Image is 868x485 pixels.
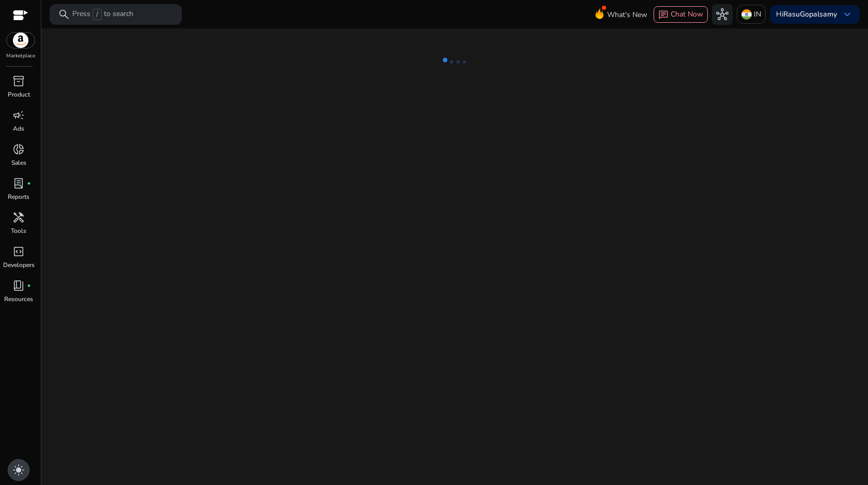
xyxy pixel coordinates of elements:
p: Press to search [72,9,133,20]
span: What's New [607,6,647,24]
button: hub [712,4,733,25]
p: Reports [8,192,29,201]
img: in.svg [741,9,752,20]
span: fiber_manual_record [27,181,31,185]
span: search [58,8,70,21]
p: Marketplace [6,52,35,60]
span: book_4 [12,279,25,292]
p: Developers [3,260,35,270]
span: code_blocks [12,245,25,258]
span: lab_profile [12,177,25,190]
p: Product [8,90,30,99]
p: Tools [11,226,26,236]
p: Sales [11,158,26,167]
span: / [92,9,102,20]
span: light_mode [12,464,25,476]
p: Resources [4,294,33,304]
p: Ads [13,124,24,133]
b: RasuGopalsamy [783,9,837,19]
span: fiber_manual_record [27,284,31,288]
p: Hi [776,11,837,18]
img: amazon.svg [7,33,35,48]
span: campaign [12,109,25,121]
span: handyman [12,211,25,224]
button: chatChat Now [654,6,708,23]
span: hub [716,8,729,21]
span: Chat Now [671,9,703,19]
span: inventory_2 [12,75,25,87]
span: keyboard_arrow_down [841,8,854,21]
p: IN [754,5,761,23]
span: donut_small [12,143,25,155]
span: chat [658,10,669,20]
